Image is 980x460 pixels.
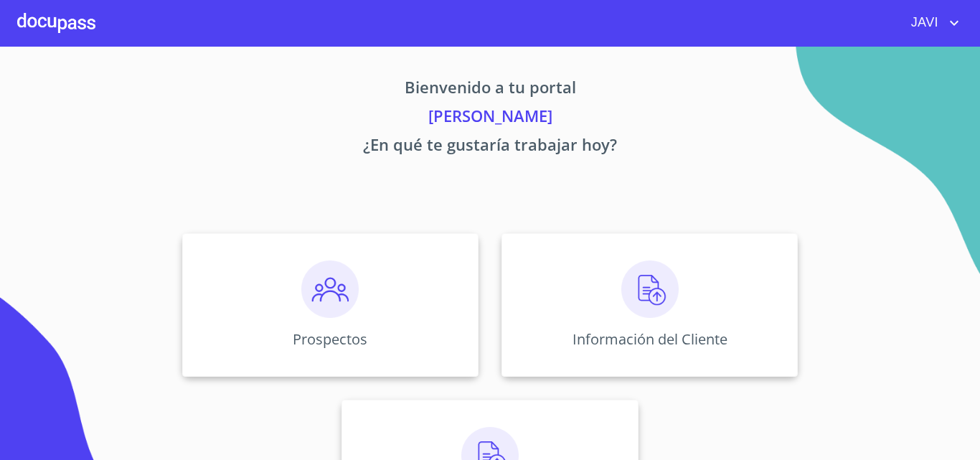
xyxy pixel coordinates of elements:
p: Prospectos [293,329,367,349]
img: prospectos.png [301,260,359,318]
span: JAVI [900,11,946,34]
img: carga.png [621,260,679,318]
p: Información del Cliente [573,329,727,349]
button: account of current user [900,11,963,34]
p: ¿En qué te gustaría trabajar hoy? [48,133,932,161]
p: [PERSON_NAME] [48,104,932,133]
p: Bienvenido a tu portal [48,75,932,104]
